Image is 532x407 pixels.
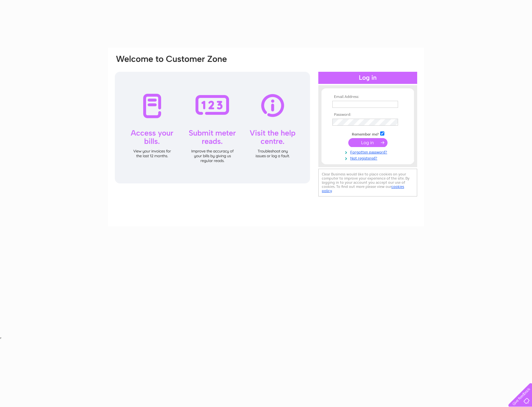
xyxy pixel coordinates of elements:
[331,130,405,137] td: Remember me?
[331,113,405,117] th: Password:
[348,138,388,147] input: Submit
[331,95,405,99] th: Email Address:
[322,184,404,193] a: cookies policy
[332,155,405,161] a: Not registered?
[332,149,405,155] a: Forgotten password?
[318,169,417,196] div: Clear Business would like to place cookies on your computer to improve your experience of the sit...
